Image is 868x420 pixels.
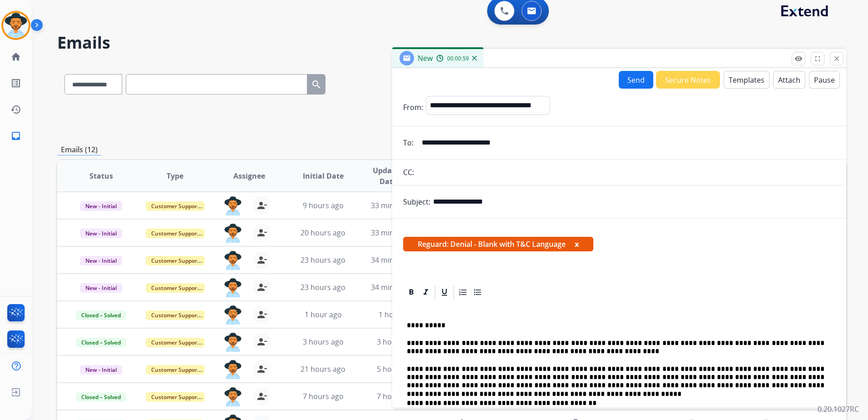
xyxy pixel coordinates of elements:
mat-icon: history [10,104,21,115]
mat-icon: list_alt [10,78,21,89]
span: Customer Support [146,201,205,211]
mat-icon: person_remove [256,364,267,375]
button: Attach [773,71,805,89]
mat-icon: person_remove [256,282,267,293]
img: agent-avatar [224,333,242,352]
img: agent-avatar [224,224,242,243]
span: 00:00:59 [447,55,469,62]
mat-icon: search [311,79,322,90]
mat-icon: person_remove [256,391,267,402]
span: New - Initial [80,201,122,211]
span: Customer Support [146,392,205,402]
p: Subject: [403,196,430,207]
span: 34 minutes ago [371,255,424,265]
mat-icon: inbox [10,130,21,141]
span: Customer Support [146,310,205,320]
p: To: [403,137,414,148]
div: Ordered List [456,285,470,299]
span: 33 minutes ago [371,228,424,238]
span: 23 hours ago [301,255,345,265]
img: agent-avatar [224,387,242,406]
mat-icon: person_remove [256,200,267,211]
mat-icon: person_remove [256,255,267,265]
span: New - Initial [80,283,122,293]
mat-icon: person_remove [256,227,267,238]
span: Customer Support [146,256,205,265]
mat-icon: fullscreen [814,55,822,63]
span: 7 hours ago [377,391,418,401]
span: 3 hours ago [377,337,418,347]
img: agent-avatar [224,360,242,379]
span: 33 minutes ago [371,200,424,210]
button: Send [619,71,653,89]
span: Closed – Solved [76,310,126,320]
mat-icon: home [10,51,21,62]
span: New - Initial [80,365,122,375]
span: Closed – Solved [76,392,126,402]
span: New - Initial [80,256,122,265]
button: x [575,239,579,250]
p: CC: [403,167,414,178]
span: New - Initial [80,229,122,238]
div: Italic [419,285,433,299]
div: Bold [404,285,418,299]
span: 20 hours ago [301,228,345,238]
span: 1 hour ago [305,310,342,320]
span: Customer Support [146,338,205,347]
span: 1 hour ago [379,310,416,320]
span: Customer Support [146,365,205,375]
span: 23 hours ago [301,282,345,292]
button: Secure Notes [656,71,720,89]
p: From: [403,102,423,113]
span: Initial Date [303,170,344,181]
mat-icon: close [833,55,841,63]
span: Updated Date [368,165,409,187]
mat-icon: person_remove [256,309,267,320]
div: Underline [438,285,451,299]
span: 3 hours ago [303,337,344,347]
img: avatar [3,13,29,38]
span: 5 hours ago [377,364,418,374]
span: 7 hours ago [303,391,344,401]
span: Closed – Solved [76,338,126,347]
span: Assignee [233,170,265,181]
span: Type [167,170,183,181]
span: Customer Support [146,229,205,238]
span: Customer Support [146,283,205,293]
p: Emails (12) [57,144,101,155]
div: Bullet List [471,285,484,299]
button: Templates [724,71,769,89]
span: Reguard: Denial - Blank with T&C Language [403,237,593,251]
p: 0.20.1027RC [818,404,859,415]
h2: Emails [57,34,846,52]
img: agent-avatar [224,278,242,297]
img: agent-avatar [224,305,242,325]
span: 21 hours ago [301,364,345,374]
img: agent-avatar [224,251,242,270]
span: 9 hours ago [303,200,344,210]
span: Status [89,170,113,181]
span: New [418,53,433,63]
mat-icon: remove_red_eye [794,55,803,63]
span: 34 minutes ago [371,282,424,292]
button: Pause [809,71,840,89]
mat-icon: person_remove [256,336,267,347]
img: agent-avatar [224,196,242,215]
